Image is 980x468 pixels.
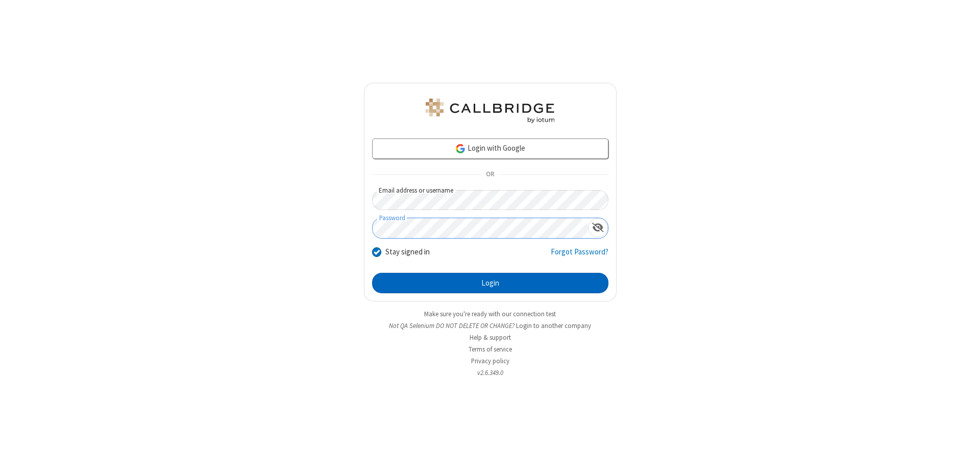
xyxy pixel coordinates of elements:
a: Privacy policy [471,357,509,365]
button: Login to another company [516,321,591,331]
a: Help & support [470,333,511,342]
img: google-icon.png [455,143,466,154]
li: v2.6.349.0 [364,368,617,378]
a: Login with Google [372,138,608,159]
input: Password [373,218,588,238]
span: OR [482,168,498,182]
li: Not QA Selenium DO NOT DELETE OR CHANGE? [364,321,617,331]
a: Make sure you're ready with our connection test [424,310,556,318]
label: Stay signed in [385,246,430,258]
a: Terms of service [469,345,512,354]
a: Forgot Password? [551,246,608,266]
button: Login [372,273,608,293]
div: Show password [588,218,608,237]
input: Email address or username [372,190,608,210]
img: QA Selenium DO NOT DELETE OR CHANGE [424,99,556,123]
